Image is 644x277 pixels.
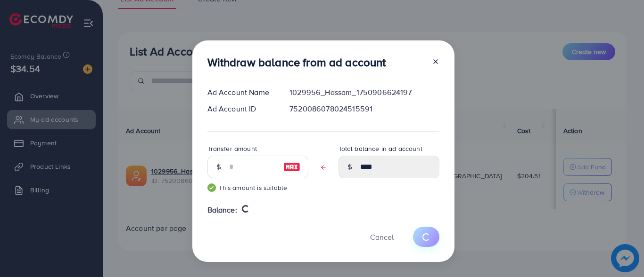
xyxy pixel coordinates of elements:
[339,144,422,153] label: Total balance in ad account
[207,183,216,192] img: guide
[207,205,237,215] span: Balance:
[282,103,446,114] div: 7520086078024515591
[282,87,446,98] div: 1029956_Hassam_1750906624197
[207,144,257,153] label: Transfer amount
[370,232,394,242] span: Cancel
[200,103,282,114] div: Ad Account ID
[207,183,308,192] small: This amount is suitable
[283,161,300,173] img: image
[200,87,282,98] div: Ad Account Name
[207,55,386,69] h3: Withdraw balance from ad account
[358,227,405,247] button: Cancel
